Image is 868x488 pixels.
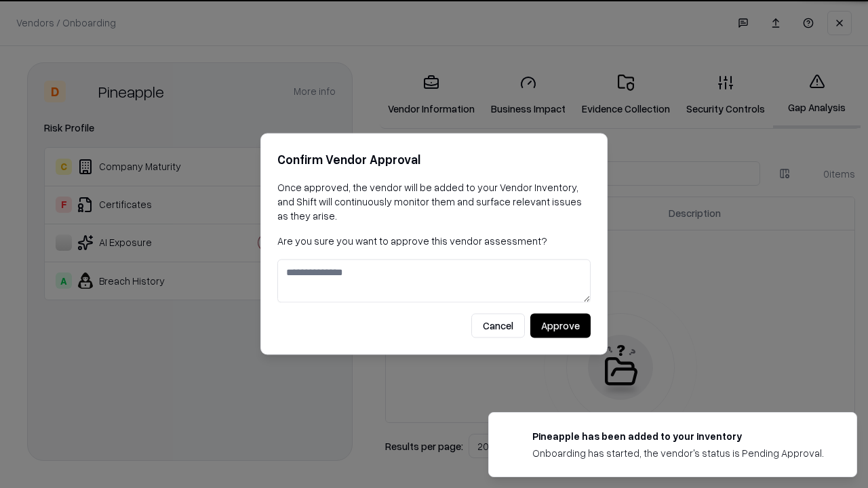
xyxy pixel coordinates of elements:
p: Once approved, the vendor will be added to your Vendor Inventory, and Shift will continuously mon... [277,180,591,223]
div: Pineapple has been added to your inventory [532,429,824,443]
div: Onboarding has started, the vendor's status is Pending Approval. [532,446,824,460]
button: Cancel [471,314,525,338]
img: pineappleenergy.com [505,429,521,445]
h2: Confirm Vendor Approval [277,150,591,169]
p: Are you sure you want to approve this vendor assessment? [277,234,591,248]
button: Approve [530,314,591,338]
